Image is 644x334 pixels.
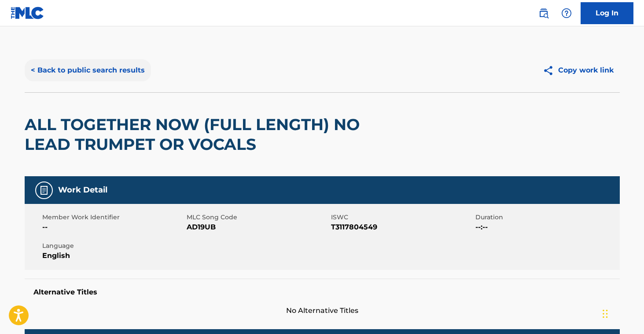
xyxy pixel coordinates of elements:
[331,222,473,232] span: T3117804549
[600,292,644,334] iframe: Chat Widget
[543,65,558,76] img: Copy work link
[537,59,620,81] button: Copy work link
[475,213,618,222] span: Duration
[187,213,329,222] span: MLC Song Code
[331,213,473,222] span: ISWC
[33,288,611,297] h5: Alternative Titles
[535,4,552,22] a: Public Search
[25,305,620,316] span: No Alternative Titles
[561,8,572,18] img: help
[39,185,49,196] img: Work Detail
[42,222,184,232] span: --
[558,4,575,22] div: Help
[581,2,633,24] a: Log In
[538,8,549,18] img: search
[475,222,618,232] span: --:--
[603,301,608,327] div: Drag
[58,185,107,195] h5: Work Detail
[42,241,184,250] span: Language
[42,250,184,261] span: English
[11,7,44,19] img: MLC Logo
[187,222,329,232] span: AD19UB
[42,213,184,222] span: Member Work Identifier
[25,59,151,81] button: < Back to public search results
[25,115,382,154] h2: ALL TOGETHER NOW (FULL LENGTH) NO LEAD TRUMPET OR VOCALS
